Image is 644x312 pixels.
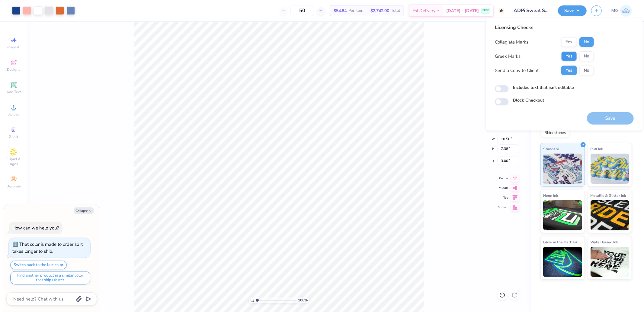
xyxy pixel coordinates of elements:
div: Rhinestones [540,128,570,138]
img: Michael Galon [620,5,632,17]
input: – – [290,5,314,16]
img: Glow in the Dark Ink [543,247,582,277]
span: 100 % [298,297,308,303]
span: Bottom [498,205,508,210]
img: Water based Ink [591,247,630,277]
span: Designs [7,67,20,72]
span: $54.84 [334,8,347,14]
span: Standard [543,146,559,152]
span: MG [611,7,619,14]
span: Greek [9,134,18,139]
span: Neon Ink [543,192,558,199]
div: How can we help you? [12,225,59,231]
span: Puff Ink [591,146,603,152]
button: Save [558,5,587,16]
div: That color is made to order so it takes longer to ship. [12,241,83,254]
span: Per Item [348,8,363,14]
img: Puff Ink [591,154,630,184]
img: Standard [543,154,582,184]
label: Includes text that isn't editable [513,84,574,91]
span: Decorate [6,184,21,189]
span: Est. Delivery [412,8,435,14]
button: Yes [561,51,577,61]
span: $2,742.00 [370,8,389,14]
button: No [579,51,594,61]
span: Glow in the Dark Ink [543,239,578,245]
span: [DATE] - [DATE] [446,8,479,14]
button: No [579,37,594,47]
div: Collegiate Marks [495,39,528,46]
button: Yes [561,66,577,75]
img: Neon Ink [543,200,582,230]
span: Center [498,176,508,180]
span: Top [498,196,508,200]
img: Metallic & Glitter Ink [591,200,630,230]
span: Water based Ink [591,239,618,245]
div: Licensing Checks [495,24,594,31]
button: Find another product in a similar color that ships faster [10,271,90,284]
span: FREE [482,8,489,13]
span: Upload [8,112,20,117]
button: Collapse [74,207,94,214]
span: Metallic & Glitter Ink [591,192,626,199]
label: Block Checkout [513,97,544,103]
span: Middle [498,186,508,190]
span: Image AI [7,45,21,50]
span: Add Text [6,89,21,94]
a: MG [611,5,632,17]
div: Greek Marks [495,53,521,60]
div: Send a Copy to Client [495,67,539,74]
span: Clipart & logos [3,157,24,166]
button: Yes [561,37,577,47]
button: Switch back to the last color [10,261,67,269]
span: Total [391,8,400,14]
button: No [579,66,594,75]
input: Untitled Design [509,5,553,17]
